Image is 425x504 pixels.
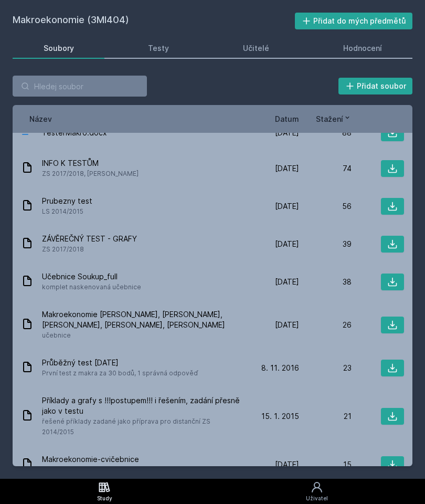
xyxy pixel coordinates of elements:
[42,454,231,465] span: Makroekonomie-cvičebnice
[148,43,169,54] div: Testy
[295,13,413,29] button: Přidat do mých předmětů
[299,459,352,470] div: 15
[275,239,299,249] span: [DATE]
[42,234,137,244] span: ZÁVĚREČNÝ TEST - GRAFY
[13,13,295,29] h2: Makroekonomie (3MI404)
[117,38,199,59] a: Testy
[97,495,112,502] div: Study
[42,395,242,416] span: Příklady a grafy s !!!postupem!!! i řešením, zadání přesně jako v testu
[42,244,137,255] span: ZS 2017/2018
[13,38,104,59] a: Soubory
[42,169,139,179] span: ZS 2017/2018, [PERSON_NAME]
[338,78,413,94] button: Přidat soubor
[275,113,299,124] button: Datum
[42,158,139,169] span: INFO K TESTŮM
[42,309,242,330] span: Makroekonomie [PERSON_NAME], [PERSON_NAME], [PERSON_NAME], [PERSON_NAME], [PERSON_NAME]
[343,43,382,54] div: Hodnocení
[29,113,52,124] button: Název
[275,128,299,138] span: [DATE]
[13,76,147,97] input: Hledej soubor
[299,239,352,249] div: 39
[42,416,242,437] span: řešené příklady zadané jako příprava pro distanční ZS 2014/2015
[42,282,141,292] span: komplet naskenovaná učebnice
[299,363,352,373] div: 23
[299,411,352,422] div: 21
[21,125,34,141] div: DOCX
[275,163,299,174] span: [DATE]
[299,320,352,330] div: 26
[275,459,299,470] span: [DATE]
[275,277,299,287] span: [DATE]
[261,411,299,422] span: 15. 1. 2015
[312,38,412,59] a: Hodnocení
[42,196,92,206] span: Prubezny test
[299,128,352,138] div: 88
[44,43,74,54] div: Soubory
[299,201,352,212] div: 56
[42,206,92,217] span: LS 2014/2015
[212,38,300,59] a: Učitelé
[299,163,352,174] div: 74
[275,201,299,212] span: [DATE]
[316,113,352,124] button: Stažení
[42,465,231,475] span: autoři [PERSON_NAME], Pošta, Neset a spol., rok vydání 2009
[42,368,198,379] span: První test z makra za 30 bodů, 1 správná odpověď
[42,330,242,341] span: učebnice
[275,320,299,330] span: [DATE]
[306,495,328,502] div: Uživatel
[299,277,352,287] div: 38
[42,128,107,138] span: TesterMakro.docx
[42,358,198,368] span: Průběžný test [DATE]
[42,271,141,282] span: Učebnice Soukup_full
[243,43,269,54] div: Učitelé
[316,113,343,124] span: Stažení
[261,363,299,373] span: 8. 11. 2016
